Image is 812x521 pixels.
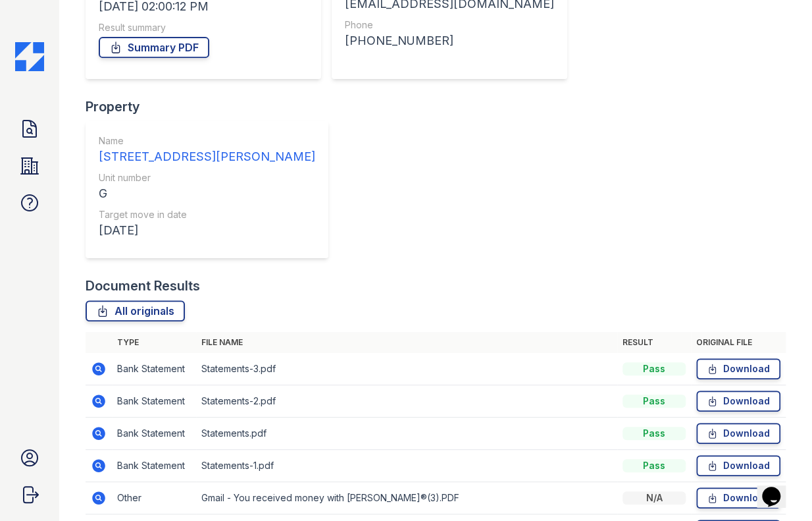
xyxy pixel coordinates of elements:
td: Bank Statement [112,353,196,385]
a: Download [696,423,780,444]
div: Target move in date [99,208,315,221]
div: N/A [622,491,686,505]
td: Statements-2.pdf [196,385,617,418]
td: Bank Statement [112,418,196,450]
div: G [99,184,315,203]
div: Pass [622,395,686,408]
div: Pass [622,362,686,375]
a: Download [696,487,780,508]
iframe: chat widget [757,468,799,508]
td: Statements.pdf [196,418,617,450]
div: Name [99,134,315,148]
td: Statements-1.pdf [196,450,617,482]
a: Summary PDF [99,37,209,58]
td: Gmail - You received money with [PERSON_NAME]®(3).PDF [196,482,617,514]
div: Result summary [99,21,308,34]
td: Bank Statement [112,450,196,482]
div: Document Results [86,277,200,295]
img: CE_Icon_Blue-c292c112584629df590d857e76928e9f676e5b41ef8f769ba2f05ee15b207248.png [15,42,44,71]
th: File name [196,332,617,353]
div: Unit number [99,171,315,184]
th: Original file [691,332,786,353]
div: [STREET_ADDRESS][PERSON_NAME] [99,148,315,166]
div: [PHONE_NUMBER] [345,32,554,50]
a: Download [696,358,780,379]
td: Statements-3.pdf [196,353,617,385]
a: Download [696,455,780,476]
a: Name [STREET_ADDRESS][PERSON_NAME] [99,134,315,166]
a: All originals [86,300,185,321]
td: Other [112,482,196,514]
div: Phone [345,18,554,32]
div: Pass [622,459,686,472]
th: Type [112,332,196,353]
a: Download [696,391,780,412]
th: Result [617,332,691,353]
div: Property [86,97,339,116]
div: [DATE] [99,221,315,240]
div: Pass [622,427,686,440]
td: Bank Statement [112,385,196,418]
